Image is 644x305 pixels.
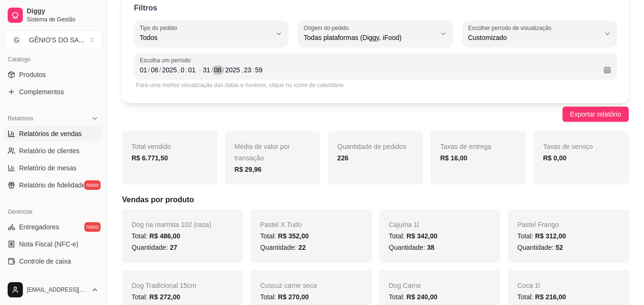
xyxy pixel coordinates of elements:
span: Total: [389,232,438,240]
span: R$ 352,00 [278,232,309,240]
button: Calendário [600,62,615,78]
div: / [210,65,214,75]
button: Origem do pedidoTodas plataformas (Diggy, iFood) [298,20,452,47]
span: 27 [170,244,177,251]
span: Pastel X Tudo [260,221,302,228]
div: / [158,65,162,75]
span: Relatório de clientes [19,146,80,156]
a: Controle de fiado [4,271,102,286]
span: Escolha um período [140,57,611,64]
div: Gerenciar [4,204,102,219]
a: Nota Fiscal (NFC-e) [4,236,102,252]
div: dia, Data inicial, [139,65,148,75]
span: Dog Carne [389,282,421,289]
span: Todos [140,33,271,42]
div: dia, Data final, [202,65,212,75]
strong: R$ 16,00 [440,154,467,162]
span: Relatório de fidelidade [19,180,85,190]
div: ano, Data inicial, [161,65,178,75]
h5: Vendas por produto [122,194,629,206]
span: Complementos [19,87,64,97]
div: hora, Data final, [243,65,253,75]
span: Produtos [19,70,46,79]
span: Média de valor por transação [235,143,290,162]
span: Nota Fiscal (NFC-e) [19,239,78,249]
span: Controle de fiado [19,274,70,283]
span: Diggy [27,7,99,16]
div: GÊNIO'S DO SA ... [29,35,84,45]
span: Pastel Frango [517,221,559,228]
span: Relatórios de vendas [19,129,82,138]
span: R$ 240,00 [407,293,438,301]
span: Customizado [468,33,600,42]
button: Select a team [4,30,102,49]
span: 38 [427,244,435,251]
div: : [251,65,255,75]
span: - [198,64,201,76]
span: Quantidade: [517,244,563,251]
div: Catálogo [4,52,102,67]
a: Complementos [4,84,102,99]
a: Produtos [4,67,102,82]
button: Tipo do pedidoTodos [134,20,288,47]
div: mês, Data inicial, [150,65,159,75]
span: 22 [298,244,306,251]
div: minuto, Data final, [254,65,264,75]
span: R$ 272,00 [149,293,180,301]
span: Sistema de Gestão [27,16,99,23]
div: mês, Data final, [213,65,223,75]
label: Tipo do pedido [140,24,180,32]
span: Dog Tradicional 15cm [132,282,196,289]
strong: R$ 0,00 [543,154,566,162]
span: Total: [132,293,180,301]
span: Quantidade de pedidos [337,143,407,150]
span: Entregadores [19,222,59,232]
strong: R$ 29,96 [235,166,262,173]
a: DiggySistema de Gestão [4,4,102,27]
span: G [12,35,21,45]
div: Para uma melhor visualização das datas e horários, clique no ícone de calendário. [136,81,615,89]
a: Controle de caixa [4,254,102,269]
button: Escolher período de visualizaçãoCustomizado [462,20,617,47]
strong: 226 [337,154,348,162]
span: Total: [517,232,566,240]
button: [EMAIL_ADDRESS][DOMAIN_NAME] [4,278,102,301]
span: R$ 486,00 [149,232,180,240]
a: Relatório de mesas [4,160,102,176]
span: Cuscuz carne seca [260,282,317,289]
div: , [240,65,244,75]
span: Relatório de mesas [19,163,77,173]
span: R$ 270,00 [278,293,309,301]
span: Total: [260,293,309,301]
span: Dog na marmita 102 (rasa) [132,221,211,228]
div: / [147,65,151,75]
span: 52 [555,244,563,251]
label: Origem do pedido [304,24,352,32]
button: Exportar relatório [562,107,629,122]
div: hora, Data inicial, [180,65,185,75]
span: Todas plataformas (Diggy, iFood) [304,33,435,42]
span: [EMAIL_ADDRESS][DOMAIN_NAME] [27,286,87,294]
span: Quantidade: [132,244,177,251]
div: , [177,65,181,75]
div: ano, Data final, [225,65,241,75]
a: Entregadoresnovo [4,219,102,235]
span: Quantidade: [389,244,435,251]
span: Quantidade: [260,244,306,251]
span: Total: [389,293,438,301]
p: Filtros [134,2,157,14]
span: Controle de caixa [19,256,71,266]
strong: R$ 6.771,50 [132,154,168,162]
div: / [222,65,225,75]
span: Total vendido [132,143,171,150]
span: Total: [517,293,566,301]
span: Taxas de entrega [440,143,491,150]
label: Escolher período de visualização [468,24,554,32]
a: Relatórios de vendas [4,126,102,141]
span: Coca 1l [517,282,540,289]
span: Exportar relatório [570,109,621,119]
span: Taxas de serviço [543,143,593,150]
span: Total: [260,232,309,240]
span: Relatórios [8,115,33,122]
span: Cajuína 1l [389,221,419,228]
